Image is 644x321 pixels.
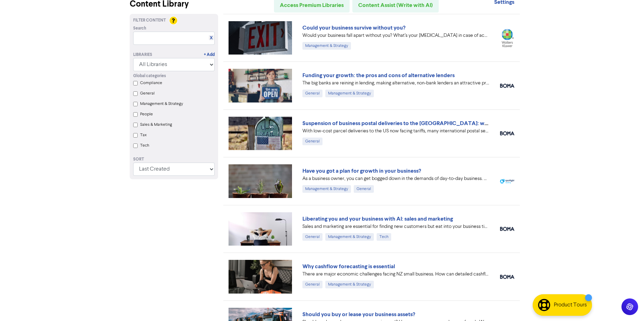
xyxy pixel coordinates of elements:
[302,215,453,222] a: Liberating you and your business with AI: sales and marketing
[302,175,490,182] div: As a business owner, you can get bogged down in the demands of day-to-day business. We can help b...
[302,72,455,79] a: Funding your growth: the pros and cons of alternative lenders
[500,275,514,279] img: boma
[500,84,514,88] img: boma
[354,185,374,193] div: General
[133,52,152,58] div: Libraries
[500,131,514,135] img: boma
[302,185,351,193] div: Management & Strategy
[500,29,514,47] img: wolterskluwer
[140,80,162,86] label: Compliance
[133,73,215,79] div: Global categories
[140,90,155,97] label: General
[204,52,215,58] a: + Add
[302,311,415,318] a: Should you buy or lease your business assets?
[325,90,374,97] div: Management & Strategy
[302,120,547,127] a: Suspension of business postal deliveries to the [GEOGRAPHIC_DATA]: what options do you have?
[140,132,147,138] label: Tax
[302,271,490,278] div: There are major economic challenges facing NZ small business. How can detailed cashflow forecasti...
[302,263,395,270] a: Why cashflow forecasting is essential
[325,281,374,288] div: Management & Strategy
[500,227,514,231] img: boma
[325,233,374,241] div: Management & Strategy
[133,25,146,32] span: Search
[302,80,490,87] div: The big banks are reining in lending, making alternative, non-bank lenders an attractive proposit...
[302,138,323,145] div: General
[302,24,405,31] a: Could your business survive without you?
[140,111,153,117] label: People
[377,233,391,241] div: Tech
[140,101,183,107] label: Management & Strategy
[302,167,421,174] a: Have you got a plan for growth in your business?
[302,90,323,97] div: General
[302,281,323,288] div: General
[302,42,351,50] div: Management & Strategy
[140,122,172,128] label: Sales & Marketing
[609,288,644,321] iframe: Chat Widget
[302,233,323,241] div: General
[133,156,215,163] div: Sort
[133,17,215,24] div: Filter Content
[140,142,149,149] label: Tech
[302,32,490,39] div: Would your business fall apart without you? What’s your Plan B in case of accident, illness, or j...
[210,35,213,41] a: X
[500,179,514,183] img: spotlight
[302,127,490,135] div: With low-cost parcel deliveries to the US now facing tariffs, many international postal services ...
[302,223,490,230] div: Sales and marketing are essential for finding new customers but eat into your business time. We e...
